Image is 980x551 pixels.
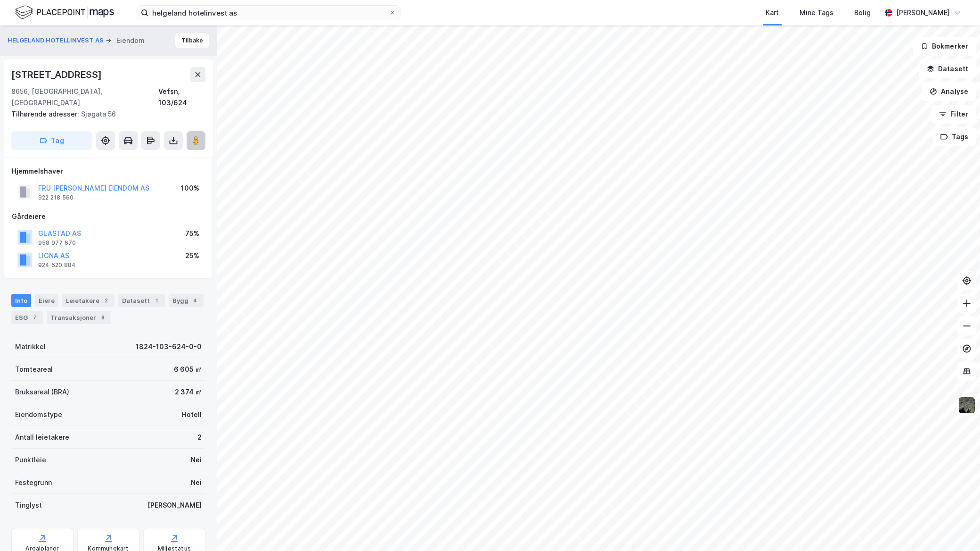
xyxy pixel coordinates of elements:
div: 2 374 ㎡ [175,386,202,398]
div: [PERSON_NAME] [147,500,202,511]
div: Antall leietakere [15,432,69,443]
div: Tomteareal [15,364,53,375]
div: Kontrollprogram for chat [933,506,980,551]
span: Tilhørende adresser: [11,110,81,118]
div: Transaksjoner [47,311,111,324]
button: HELGELAND HOTELLINVEST AS [8,36,106,45]
div: Gårdeiere [12,211,205,222]
iframe: Chat Widget [933,506,980,551]
div: 25% [185,250,199,261]
button: Analyse [922,82,976,101]
div: 100% [181,183,199,194]
div: Sjøgata 56 [11,109,198,120]
div: Mine Tags [800,7,833,18]
div: Tinglyst [15,500,42,511]
div: Kart [766,7,779,18]
div: 924 520 884 [38,261,76,269]
div: 7 [30,313,39,322]
div: Eiendom [116,35,145,46]
div: Nei [191,477,202,488]
div: Matrikkel [15,341,46,352]
div: 1824-103-624-0-0 [136,341,202,352]
div: [PERSON_NAME] [896,7,950,18]
div: 75% [185,228,199,239]
div: Bolig [854,7,871,18]
div: Hotell [182,409,202,420]
div: 6 605 ㎡ [174,364,202,375]
div: Festegrunn [15,477,52,488]
div: ESG [11,311,43,324]
div: Nei [191,454,202,466]
button: Tag [11,131,92,150]
div: Info [11,294,31,307]
button: Bokmerker [913,37,976,56]
div: 2 [101,296,111,305]
button: Tilbake [175,33,209,48]
button: Filter [931,105,976,124]
div: 922 218 560 [38,194,73,201]
div: 2 [197,432,202,443]
div: 958 977 670 [38,239,76,247]
div: Punktleie [15,454,46,466]
div: Bruksareal (BRA) [15,386,69,398]
div: Bygg [169,294,204,307]
button: Datasett [919,59,976,78]
div: Datasett [118,294,165,307]
div: 8 [98,313,107,322]
img: logo.f888ab2527a4732fd821a326f86c7f29.svg [15,4,114,21]
div: Eiendomstype [15,409,62,420]
input: Søk på adresse, matrikkel, gårdeiere, leietakere eller personer [148,6,389,20]
div: Eiere [35,294,58,307]
div: Leietakere [62,294,114,307]
div: 4 [190,296,200,305]
button: Tags [932,127,976,146]
div: Vefsn, 103/624 [158,86,205,109]
div: 8656, [GEOGRAPHIC_DATA], [GEOGRAPHIC_DATA] [11,86,158,109]
div: Hjemmelshaver [12,166,205,177]
img: 9k= [958,396,976,414]
div: 1 [152,296,161,305]
div: [STREET_ADDRESS] [11,67,104,82]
